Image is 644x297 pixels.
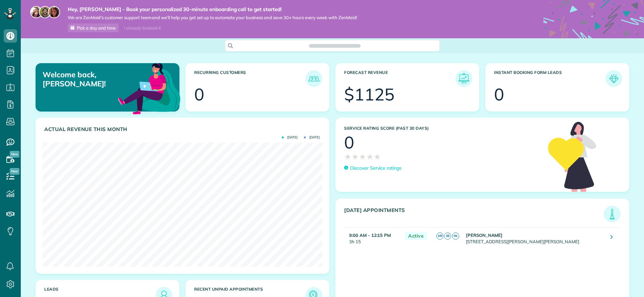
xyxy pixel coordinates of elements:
span: ★ [359,151,366,163]
td: 3h 15 [344,227,401,248]
span: SZ [444,232,451,240]
h3: Recurring Customers [194,70,306,87]
div: $1125 [344,86,394,103]
span: ★ [352,151,359,163]
span: ★ [366,151,374,163]
span: Active [405,232,427,240]
img: maria-72a9807cf96188c08ef61303f053569d2e2a8a1cde33d635c8a3ac13582a053d.jpg [30,6,42,18]
span: New [10,151,19,158]
a: Discover Service ratings [344,165,401,172]
img: icon_recurring_customers-cf858462ba22bcd05b5a5880d41d6543d210077de5bb9ebc9590e49fd87d84ed.png [307,72,321,85]
img: icon_form_leads-04211a6a04a5b2264e4ee56bc0799ec3eb69b7e499cbb523a139df1d13a81ae0.png [607,72,621,85]
div: I already booked it [120,24,165,32]
span: NL [452,232,459,240]
img: michelle-19f622bdf1676172e81f8f8fba1fb50e276960ebfe0243fe18214015130c80e4.jpg [48,6,60,18]
td: [STREET_ADDRESS][PERSON_NAME][PERSON_NAME] [464,227,606,248]
h3: Actual Revenue this month [44,126,322,132]
span: New [10,168,19,175]
strong: Hey, [PERSON_NAME] - Book your personalized 30-minute onboarding call to get started! [68,6,357,13]
span: [DATE] [282,136,298,139]
span: We are ZenMaid’s customer support team and we’ll help you get set up to automate your business an... [68,15,357,20]
img: icon_forecast_revenue-8c13a41c7ed35a8dcfafea3cbb826a0462acb37728057bba2d056411b612bbbe.png [457,72,471,85]
div: 0 [494,86,504,103]
span: [DATE] [304,136,320,139]
p: Discover Service ratings [350,165,401,172]
span: ★ [374,151,381,163]
h3: Instant Booking Form Leads [494,70,605,87]
span: Search ZenMaid… [316,42,354,49]
div: 0 [194,86,204,103]
span: Pick a day and time [77,25,116,31]
span: AR [436,232,443,240]
h3: Service Rating score (past 30 days) [344,126,541,131]
h3: Forecast Revenue [344,70,455,87]
strong: [PERSON_NAME] [466,232,503,238]
span: ★ [344,151,352,163]
h3: [DATE] Appointments [344,207,604,222]
p: Welcome back, [PERSON_NAME]! [43,70,133,88]
div: 0 [344,134,354,151]
strong: 9:00 AM - 12:15 PM [349,232,391,238]
a: Pick a day and time [68,24,119,32]
img: icon_todays_appointments-901f7ab196bb0bea1936b74009e4eb5ffbc2d2711fa7634e0d609ed5ef32b18b.png [605,207,619,221]
img: dashboard_welcome-42a62b7d889689a78055ac9021e634bf52bae3f8056760290aed330b23ab8690.png [117,55,182,121]
img: jorge-587dff0eeaa6aab1f244e6dc62b8924c3b6ad411094392a53c71c6c4a576187d.jpg [39,6,51,18]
